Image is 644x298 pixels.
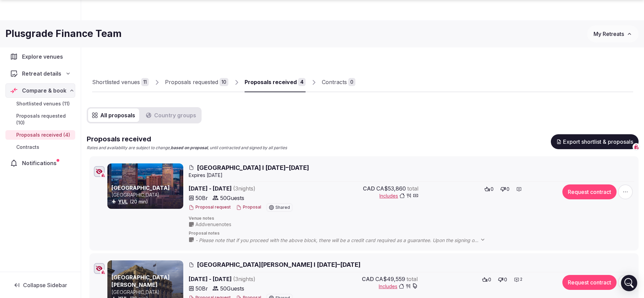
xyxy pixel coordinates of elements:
span: 0 [488,276,491,283]
button: Request contract [562,275,617,290]
span: total [407,275,418,283]
button: 2 [512,275,524,284]
a: Explore venues [5,49,75,64]
button: Proposal [236,204,261,210]
span: Venue notes [189,216,634,221]
div: Open Intercom Messenger [621,275,637,291]
a: Notifications [5,156,75,170]
div: Proposals requested [165,78,218,86]
button: Collapse Sidebar [5,278,75,293]
span: 50 Guests [220,284,244,293]
p: [GEOGRAPHIC_DATA] [111,192,182,198]
strong: based on proposal [171,145,208,150]
div: 0 [348,78,355,86]
span: CAD [363,184,375,193]
div: 4 [298,78,306,86]
span: 0 [506,186,510,193]
div: Contracts [322,78,347,86]
span: 50 Guests [220,194,244,202]
span: My Retreats [594,31,624,37]
span: Collapse Sidebar [23,282,67,289]
button: 0 [496,275,509,284]
a: Proposals requested (10) [5,111,75,127]
button: 0 [498,184,512,194]
span: 0 [491,186,494,193]
div: 11 [141,78,149,86]
span: Add venue notes [195,221,231,228]
a: Proposals requested10 [165,73,228,92]
a: [GEOGRAPHIC_DATA] [111,184,170,191]
button: Export shortlist & proposals [551,134,639,149]
button: Request contract [562,184,617,199]
span: 50 Br [195,194,208,202]
button: All proposals [88,108,139,122]
span: Explore venues [22,53,66,61]
span: CA$53,860 [376,184,406,193]
span: - Please note that if you proceed with the above block, there will be a credit card required as a... [195,237,492,244]
span: [GEOGRAPHIC_DATA] I [DATE]–[DATE] [197,163,309,172]
span: CAD [362,275,374,283]
p: Rates and availability are subject to change, , until contracted and signed by all parties [87,145,287,151]
button: Includes [379,283,418,290]
a: Contracts [5,142,75,152]
span: ( 3 night s ) [233,276,255,282]
span: Compare & book [22,86,66,95]
a: Shortlisted venues11 [92,73,149,92]
div: 10 [220,78,228,86]
span: Shared [275,205,290,210]
a: Proposals received4 [245,73,306,92]
a: [GEOGRAPHIC_DATA][PERSON_NAME] [111,274,170,288]
button: 0 [480,275,493,284]
span: Contracts [16,144,39,151]
span: Retreat details [22,69,61,78]
button: My Retreats [587,25,639,42]
button: 0 [482,184,496,194]
span: Proposal notes [189,231,634,236]
span: Proposals received (4) [16,132,70,138]
span: [GEOGRAPHIC_DATA][PERSON_NAME] I [DATE]–[DATE] [197,260,360,269]
h1: Plusgrade Finance Team [5,27,122,40]
div: Expire s [DATE] [189,172,634,179]
span: [DATE] - [DATE] [189,184,308,193]
a: Shortlisted venues (11) [5,99,75,108]
span: CA$49,559 [375,275,405,283]
span: Proposals requested (10) [16,113,72,126]
span: 50 Br [195,284,208,293]
span: Shortlisted venues (11) [16,100,70,107]
div: Shortlisted venues [92,78,140,86]
button: Proposal request [189,204,231,210]
button: Includes [379,193,418,199]
a: YUL [118,199,128,204]
span: 0 [504,276,507,283]
span: [DATE] - [DATE] [189,275,308,283]
a: Contracts0 [322,73,355,92]
span: ( 3 night s ) [233,185,255,192]
span: Notifications [22,159,59,167]
a: Proposals received (4) [5,130,75,140]
div: Proposals received [245,78,297,86]
div: (20 min) [111,198,182,205]
span: 2 [520,277,522,282]
h2: Proposals received [87,134,287,144]
p: [GEOGRAPHIC_DATA] [111,289,182,296]
button: Country groups [142,108,200,122]
span: total [407,184,418,193]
